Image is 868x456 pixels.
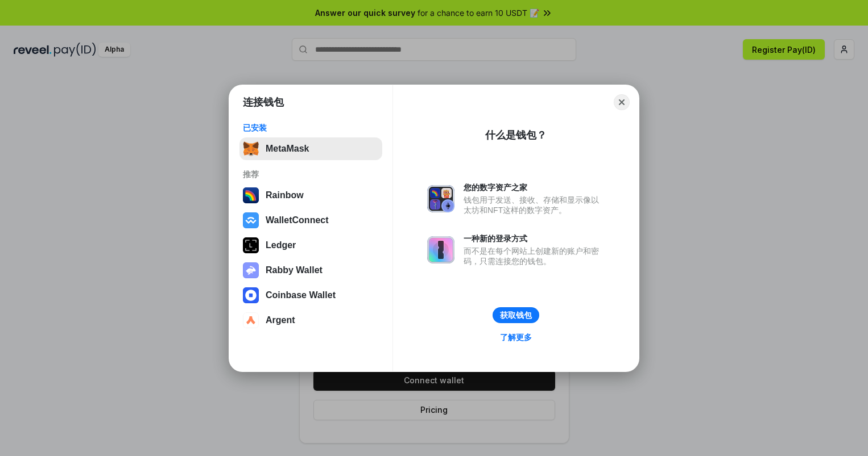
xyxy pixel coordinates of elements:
button: Argent [239,309,382,332]
button: Close [614,94,630,110]
div: 推荐 [243,169,379,179]
div: MetaMask [266,144,309,154]
div: 什么是钱包？ [485,128,547,142]
button: Coinbase Wallet [239,284,382,307]
img: svg+xml,%3Csvg%20width%3D%22120%22%20height%3D%22120%22%20viewBox%3D%220%200%20120%20120%22%20fil... [243,187,259,203]
div: 您的数字资产之家 [464,182,605,193]
div: 获取钱包 [500,310,532,320]
img: svg+xml,%3Csvg%20xmlns%3D%22http%3A%2F%2Fwww.w3.org%2F2000%2Fsvg%22%20width%3D%2228%22%20height%3... [243,237,259,253]
div: 而不是在每个网站上创建新的账户和密码，只需连接您的钱包。 [464,246,605,266]
div: 钱包用于发送、接收、存储和显示像以太坊和NFT这样的数字资产。 [464,195,605,215]
img: svg+xml,%3Csvg%20width%3D%2228%22%20height%3D%2228%22%20viewBox%3D%220%200%2028%2028%22%20fill%3D... [243,312,259,328]
div: Rainbow [266,190,304,200]
button: Rabby Wallet [239,259,382,282]
button: MetaMask [239,137,382,160]
div: Coinbase Wallet [266,290,336,300]
button: WalletConnect [239,209,382,232]
div: Rabby Wallet [266,265,323,275]
div: Ledger [266,240,296,250]
button: Ledger [239,234,382,257]
div: Argent [266,315,295,325]
img: svg+xml,%3Csvg%20width%3D%2228%22%20height%3D%2228%22%20viewBox%3D%220%200%2028%2028%22%20fill%3D... [243,287,259,303]
h1: 连接钱包 [243,95,284,109]
img: svg+xml,%3Csvg%20width%3D%2228%22%20height%3D%2228%22%20viewBox%3D%220%200%2028%2028%22%20fill%3D... [243,212,259,228]
div: 了解更多 [500,332,532,342]
div: WalletConnect [266,215,329,225]
img: svg+xml,%3Csvg%20xmlns%3D%22http%3A%2F%2Fwww.w3.org%2F2000%2Fsvg%22%20fill%3D%22none%22%20viewBox... [243,262,259,278]
div: 已安装 [243,123,379,133]
img: svg+xml,%3Csvg%20xmlns%3D%22http%3A%2F%2Fwww.w3.org%2F2000%2Fsvg%22%20fill%3D%22none%22%20viewBox... [427,185,454,212]
img: svg+xml,%3Csvg%20fill%3D%22none%22%20height%3D%2233%22%20viewBox%3D%220%200%2035%2033%22%20width%... [243,141,259,157]
button: 获取钱包 [493,307,539,323]
button: Rainbow [239,184,382,207]
div: 一种新的登录方式 [464,233,605,244]
a: 了解更多 [493,330,539,345]
img: svg+xml,%3Csvg%20xmlns%3D%22http%3A%2F%2Fwww.w3.org%2F2000%2Fsvg%22%20fill%3D%22none%22%20viewBox... [427,236,454,263]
